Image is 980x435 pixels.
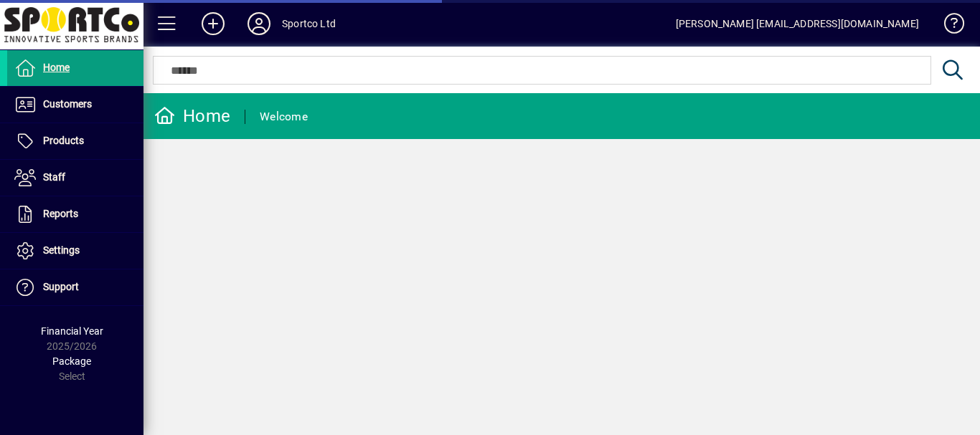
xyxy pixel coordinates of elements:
a: Staff [7,160,143,196]
a: Customers [7,87,143,123]
button: Add [190,11,236,37]
span: Financial Year [41,325,103,337]
div: [PERSON_NAME] [EMAIL_ADDRESS][DOMAIN_NAME] [676,12,919,35]
span: Reports [43,208,78,219]
span: Package [52,355,91,367]
button: Profile [236,11,282,37]
a: Knowledge Base [933,3,962,49]
div: Sportco Ltd [282,12,336,35]
span: Settings [43,244,80,256]
a: Products [7,123,143,159]
span: Home [43,62,70,73]
span: Staff [43,171,65,183]
a: Support [7,269,143,305]
span: Products [43,135,84,146]
div: Home [154,105,230,128]
a: Reports [7,196,143,232]
span: Support [43,281,79,292]
div: Welcome [260,105,308,128]
span: Customers [43,98,92,110]
a: Settings [7,233,143,269]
